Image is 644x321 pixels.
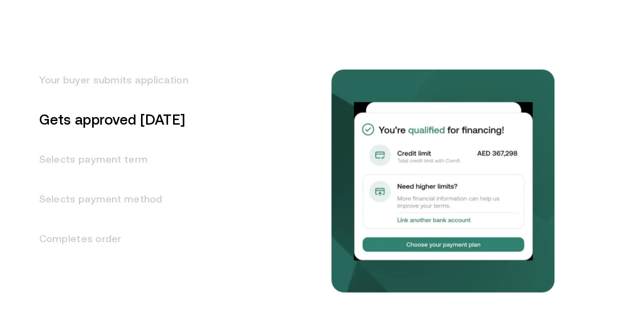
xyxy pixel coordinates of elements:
[27,100,188,139] h3: Gets approved [DATE]
[354,102,532,260] img: Gets approved in 1 day
[27,139,188,179] h3: Selects payment term
[27,219,188,258] h3: Completes order
[27,179,188,219] h3: Selects payment method
[27,60,188,100] h3: Your buyer submits application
